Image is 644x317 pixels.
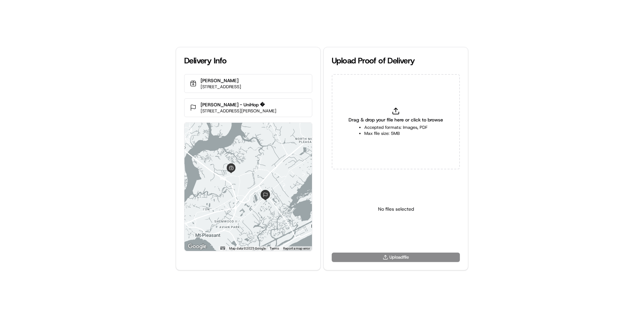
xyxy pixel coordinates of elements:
[186,242,208,251] img: Google
[201,77,241,84] p: [PERSON_NAME]
[364,124,428,130] li: Accepted formats: Images, PDF
[229,247,266,250] span: Map data ©2025 Google
[332,55,460,66] div: Upload Proof of Delivery
[348,116,443,123] span: Drag & drop your file here or click to browse
[201,84,241,90] p: [STREET_ADDRESS]
[184,55,312,66] div: Delivery Info
[186,242,208,251] a: Open this area in Google Maps (opens a new window)
[270,247,279,250] a: Terms (opens in new tab)
[364,130,428,137] li: Max file size: 5MB
[378,206,414,212] p: No files selected
[220,247,225,250] button: Keyboard shortcuts
[201,101,276,108] p: [PERSON_NAME] - UniHop �
[283,247,310,250] a: Report a map error
[201,108,276,114] p: [STREET_ADDRESS][PERSON_NAME]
